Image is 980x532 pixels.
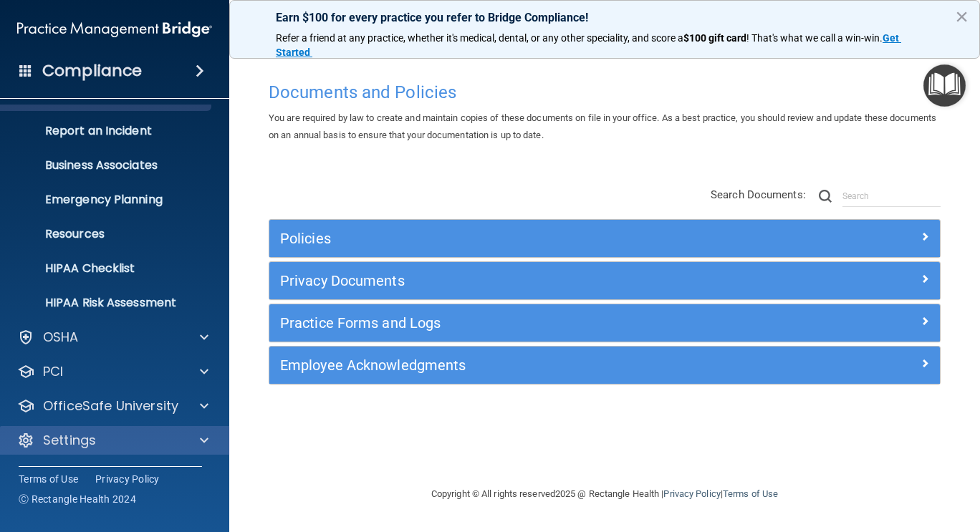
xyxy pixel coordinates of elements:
[280,357,762,373] h5: Employee Acknowledgments
[17,397,208,415] a: OfficeSafe University
[9,296,205,310] p: HIPAA Risk Assessment
[19,472,78,486] a: Terms of Use
[9,227,205,241] p: Resources
[17,329,208,346] a: OSHA
[276,32,901,58] a: Get Started
[17,15,212,44] img: PMB logo
[42,61,142,81] h4: Compliance
[17,363,208,380] a: PCI
[9,124,205,138] p: Report an Incident
[280,231,762,246] h5: Policies
[923,64,966,107] button: Open Resource Center
[819,190,832,203] img: ic-search.3b580494.png
[9,158,205,173] p: Business Associates
[9,193,205,207] p: Emergency Planning
[43,432,96,449] p: Settings
[95,472,160,486] a: Privacy Policy
[343,471,866,517] div: Copyright © All rights reserved 2025 @ Rectangle Health | |
[711,188,806,201] span: Search Documents:
[17,432,208,449] a: Settings
[19,492,136,506] span: Ⓒ Rectangle Health 2024
[269,112,936,140] span: You are required by law to create and maintain copies of these documents on file in your office. ...
[43,397,178,415] p: OfficeSafe University
[280,227,929,250] a: Policies
[276,32,683,44] span: Refer a friend at any practice, whether it's medical, dental, or any other speciality, and score a
[43,329,79,346] p: OSHA
[842,185,941,207] input: Search
[683,32,746,44] strong: $100 gift card
[280,315,762,331] h5: Practice Forms and Logs
[280,311,929,334] a: Practice Forms and Logs
[955,5,969,28] button: Close
[746,32,883,44] span: ! That's what we call a win-win.
[9,261,205,276] p: HIPAA Checklist
[276,11,933,24] p: Earn $100 for every practice you refer to Bridge Compliance!
[663,488,720,499] a: Privacy Policy
[280,273,762,289] h5: Privacy Documents
[723,488,778,499] a: Terms of Use
[269,83,941,102] h4: Documents and Policies
[43,363,63,380] p: PCI
[280,269,929,292] a: Privacy Documents
[280,354,929,377] a: Employee Acknowledgments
